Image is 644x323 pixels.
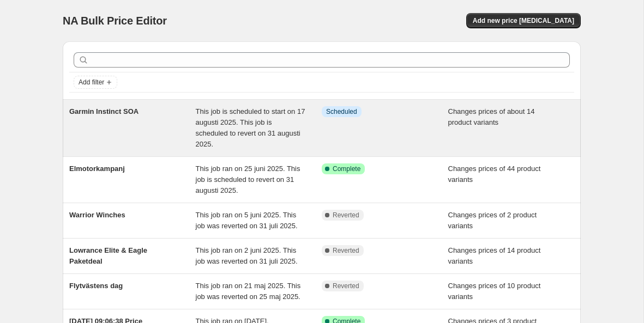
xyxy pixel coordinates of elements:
[333,164,360,173] span: Complete
[69,211,125,219] span: Warrior Winches
[448,211,537,230] span: Changes prices of 2 product variants
[448,164,541,184] span: Changes prices of 44 product variants
[69,107,139,115] span: Garmin Instinct SOA
[466,13,581,28] button: Add new price [MEDICAL_DATA]
[196,246,298,265] span: This job ran on 2 juni 2025. This job was reverted on 31 juli 2025.
[196,282,301,301] span: This job ran on 21 maj 2025. This job was reverted on 25 maj 2025.
[196,107,305,148] span: This job is scheduled to start on 17 augusti 2025. This job is scheduled to revert on 31 augusti ...
[69,246,147,265] span: Lowrance Elite & Eagle Paketdeal
[196,164,300,194] span: This job ran on 25 juni 2025. This job is scheduled to revert on 31 augusti 2025.
[333,282,359,290] span: Reverted
[333,246,359,255] span: Reverted
[326,107,357,116] span: Scheduled
[63,15,167,27] span: NA Bulk Price Editor
[448,282,541,301] span: Changes prices of 10 product variants
[79,78,104,87] span: Add filter
[74,76,117,89] button: Add filter
[69,164,125,173] span: Elmotorkampanj
[448,246,541,265] span: Changes prices of 14 product variants
[69,282,123,290] span: Flytvästens dag
[473,16,574,25] span: Add new price [MEDICAL_DATA]
[196,211,298,230] span: This job ran on 5 juni 2025. This job was reverted on 31 juli 2025.
[333,211,359,220] span: Reverted
[448,107,535,126] span: Changes prices of about 14 product variants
